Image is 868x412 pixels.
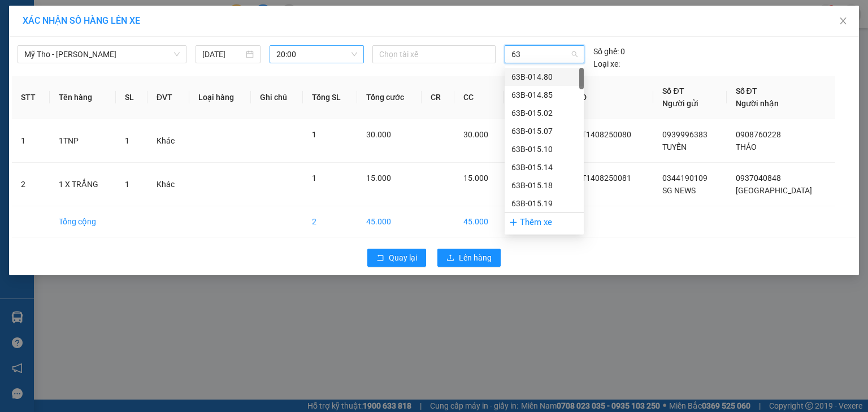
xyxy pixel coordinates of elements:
th: CR [422,76,454,119]
span: 1 [312,174,316,183]
span: rollback [376,254,384,263]
span: Số ĐT [662,86,684,96]
text: CGTLT1408250081 [53,54,206,73]
td: 1 [12,119,50,163]
span: THẢO [736,142,757,151]
td: Tổng cộng [50,206,116,237]
td: 2 [554,206,653,237]
span: 1 [125,136,129,145]
div: 63B-014.80 [505,68,584,86]
span: [GEOGRAPHIC_DATA] [736,186,812,195]
span: 15.000 [366,174,391,183]
span: Loại xe: [593,58,620,70]
span: TUYẾN [662,142,687,151]
th: CC [454,76,504,119]
div: Thêm xe [505,212,584,232]
button: rollbackQuay lại [367,249,426,267]
span: upload [446,254,454,263]
span: 1 [312,130,316,139]
div: 63B-015.19 [511,197,577,210]
span: 0939996383 [662,130,708,139]
th: SL [116,76,147,119]
th: Tổng SL [303,76,357,119]
button: uploadLên hàng [437,249,501,267]
th: Thu hộ [504,76,554,119]
th: Mã GD [554,76,653,119]
div: 0 [593,45,625,58]
span: Số ghế: [593,45,619,58]
th: ĐVT [147,76,189,119]
div: Chợ Gạo [6,81,251,111]
span: SG NEWS [662,186,696,195]
th: Loại hàng [189,76,251,119]
span: XÁC NHẬN SỐ HÀNG LÊN XE [23,15,140,26]
th: Tổng cước [357,76,422,119]
div: 63B-014.80 [511,71,577,83]
span: CGTLT1408250080 [563,130,631,139]
div: 63B-015.02 [505,104,584,122]
div: 63B-015.10 [511,143,577,155]
span: Mỹ Tho - Hồ Chí Minh [24,46,180,63]
span: Số ĐT [736,86,757,96]
td: 2 [12,163,50,206]
span: 15.000 [463,174,488,183]
span: 0908760228 [736,130,781,139]
span: Người gửi [662,99,698,108]
span: 0937040848 [736,174,781,183]
span: Người nhận [736,99,779,108]
div: 63B-015.02 [511,107,577,119]
button: Close [827,6,859,37]
td: 45.000 [454,206,504,237]
div: 63B-015.14 [511,161,577,174]
div: 63B-014.85 [511,89,577,101]
span: plus [509,218,518,227]
span: 30.000 [366,130,391,139]
div: 63B-015.10 [505,140,584,158]
div: 63B-015.18 [505,176,584,194]
div: 63B-015.07 [505,122,584,140]
th: Ghi chú [251,76,303,119]
td: 1 X TRẮNG [50,163,116,206]
div: 63B-015.14 [505,158,584,176]
td: 45.000 [357,206,422,237]
input: 14/08/2025 [202,48,244,60]
span: 20:00 [276,46,358,63]
span: CGTLT1408250081 [563,174,631,183]
span: 30.000 [463,130,488,139]
span: 1 [125,180,129,189]
td: 1TNP [50,119,116,163]
div: 63B-015.19 [505,194,584,212]
span: Lên hàng [459,251,492,264]
div: 63B-015.18 [511,179,577,192]
td: 2 [303,206,357,237]
th: Tên hàng [50,76,116,119]
span: Quay lại [389,251,417,264]
div: 63B-014.85 [505,86,584,104]
span: 0344190109 [662,174,708,183]
td: Khác [147,119,189,163]
div: 63B-015.07 [511,125,577,137]
span: close [839,16,848,25]
th: STT [12,76,50,119]
td: Khác [147,163,189,206]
